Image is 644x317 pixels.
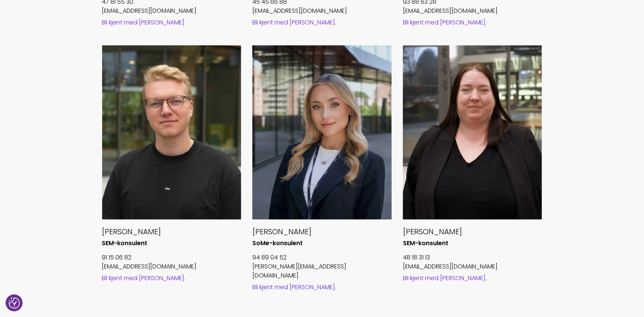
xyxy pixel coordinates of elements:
p: 48 18 31 13 [403,253,542,262]
button: Samtykkepreferanser [9,297,20,309]
div: . [102,18,241,27]
div: . [403,18,542,27]
div: . [252,284,392,292]
a: Bli kjent med [PERSON_NAME] [403,18,486,27]
h5: [PERSON_NAME] [403,227,542,237]
div: . [403,275,542,283]
p: 91 15 06 82 [102,253,241,262]
a: [EMAIL_ADDRESS][DOMAIN_NAME] [102,6,197,15]
div: . [252,18,392,27]
p: 94 89 04 52 [252,253,392,262]
div: . [102,275,241,283]
a: Bli kjent med [PERSON_NAME] [252,18,335,27]
a: [EMAIL_ADDRESS][DOMAIN_NAME] [252,6,347,15]
a: [EMAIL_ADDRESS][DOMAIN_NAME] [403,6,498,15]
h6: SEM-konsulent [102,240,241,248]
a: [PERSON_NAME][EMAIL_ADDRESS][DOMAIN_NAME] [252,262,346,280]
img: Revisit consent button [9,297,20,309]
h5: [PERSON_NAME] [102,227,241,237]
a: [EMAIL_ADDRESS][DOMAIN_NAME] [102,262,197,271]
a: [EMAIL_ADDRESS][DOMAIN_NAME] [403,262,498,271]
h5: [PERSON_NAME] [252,227,392,237]
a: Bli kjent med [PERSON_NAME] [252,283,335,292]
a: Bli kjent med [PERSON_NAME] [403,274,486,283]
h6: SEM-konsulent [403,240,542,248]
h6: SoMe-konsulent [252,240,392,248]
a: Bli kjent med [PERSON_NAME] [102,18,185,27]
a: Bli kjent med [PERSON_NAME] [102,274,185,283]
